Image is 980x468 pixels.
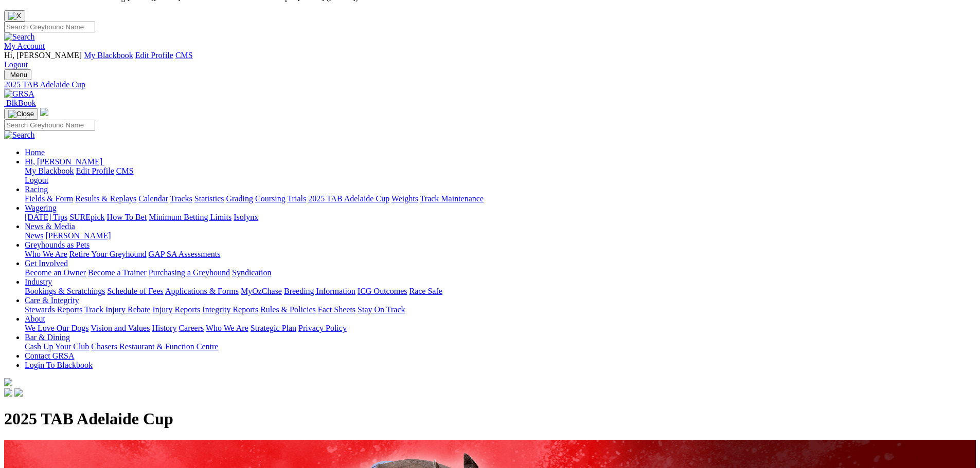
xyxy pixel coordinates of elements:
[25,324,976,333] div: About
[391,194,418,203] a: Weights
[69,250,147,258] a: Retire Your Greyhound
[25,166,976,185] div: Hi, [PERSON_NAME]
[4,378,12,386] img: logo-grsa-white.png
[308,194,389,203] a: 2025 TAB Adelaide Cup
[25,342,89,351] a: Cash Up Your Club
[25,277,52,286] a: Industry
[232,268,271,277] a: Syndication
[25,213,67,221] a: [DATE] Tips
[25,342,976,351] div: Bar & Dining
[25,250,976,259] div: Greyhounds as Pets
[69,213,104,221] a: SUREpick
[14,388,23,397] img: twitter.svg
[4,388,12,397] img: facebook.svg
[409,287,442,295] a: Race Safe
[91,324,150,332] a: Vision and Values
[234,213,258,221] a: Isolynx
[25,250,67,258] a: Who We Are
[25,166,74,175] a: My Blackbook
[25,268,976,277] div: Get Involved
[10,71,27,79] span: Menu
[40,108,48,116] img: logo-grsa-white.png
[88,268,147,277] a: Become a Trainer
[25,296,79,305] a: Care & Integrity
[25,240,90,249] a: Greyhounds as Pets
[25,324,88,332] a: We Love Our Dogs
[76,166,114,175] a: Edit Profile
[25,287,105,295] a: Bookings & Scratchings
[4,10,25,22] button: Close
[4,99,36,107] a: BlkBook
[25,231,976,240] div: News & Media
[194,194,224,203] a: Statistics
[4,60,28,69] a: Logout
[152,324,176,332] a: History
[284,287,355,295] a: Breeding Information
[25,287,976,296] div: Industry
[91,342,218,351] a: Chasers Restaurant & Function Centre
[8,12,21,20] img: X
[84,305,150,314] a: Track Injury Rebate
[25,268,86,277] a: Become an Owner
[170,194,192,203] a: Tracks
[138,194,168,203] a: Calendar
[4,80,976,89] a: 2025 TAB Adelaide Cup
[25,157,102,166] span: Hi, [PERSON_NAME]
[25,305,82,314] a: Stewards Reports
[107,287,163,295] a: Schedule of Fees
[25,157,104,166] a: Hi, [PERSON_NAME]
[4,409,976,428] h1: 2025 TAB Adelaide Cup
[165,287,239,295] a: Applications & Forms
[135,51,173,60] a: Edit Profile
[255,194,286,203] a: Coursing
[420,194,484,203] a: Track Maintenance
[179,324,204,332] a: Careers
[4,32,35,42] img: Search
[298,324,347,332] a: Privacy Policy
[84,51,133,60] a: My Blackbook
[75,194,136,203] a: Results & Replays
[25,351,74,360] a: Contact GRSA
[25,259,68,268] a: Get Involved
[25,314,45,323] a: About
[226,194,253,203] a: Grading
[152,305,200,314] a: Injury Reports
[4,89,34,99] img: GRSA
[116,166,134,175] a: CMS
[4,42,45,50] a: My Account
[107,213,147,221] a: How To Bet
[251,324,296,332] a: Strategic Plan
[25,176,48,184] a: Logout
[358,287,407,295] a: ICG Outcomes
[4,120,95,130] input: Search
[25,185,48,194] a: Racing
[25,305,976,314] div: Care & Integrity
[149,268,230,277] a: Purchasing a Greyhound
[149,213,231,221] a: Minimum Betting Limits
[25,194,73,203] a: Fields & Form
[202,305,258,314] a: Integrity Reports
[6,99,36,107] span: BlkBook
[25,333,70,342] a: Bar & Dining
[25,148,45,157] a: Home
[149,250,221,258] a: GAP SA Assessments
[4,130,35,140] img: Search
[4,51,82,60] span: Hi, [PERSON_NAME]
[241,287,282,295] a: MyOzChase
[25,222,75,231] a: News & Media
[206,324,248,332] a: Who We Are
[25,361,93,369] a: Login To Blackbook
[175,51,193,60] a: CMS
[358,305,405,314] a: Stay On Track
[25,203,57,212] a: Wagering
[25,213,976,222] div: Wagering
[4,69,31,80] button: Toggle navigation
[45,231,111,240] a: [PERSON_NAME]
[4,51,976,69] div: My Account
[4,108,38,120] button: Toggle navigation
[287,194,306,203] a: Trials
[260,305,316,314] a: Rules & Policies
[318,305,355,314] a: Fact Sheets
[8,110,34,118] img: Close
